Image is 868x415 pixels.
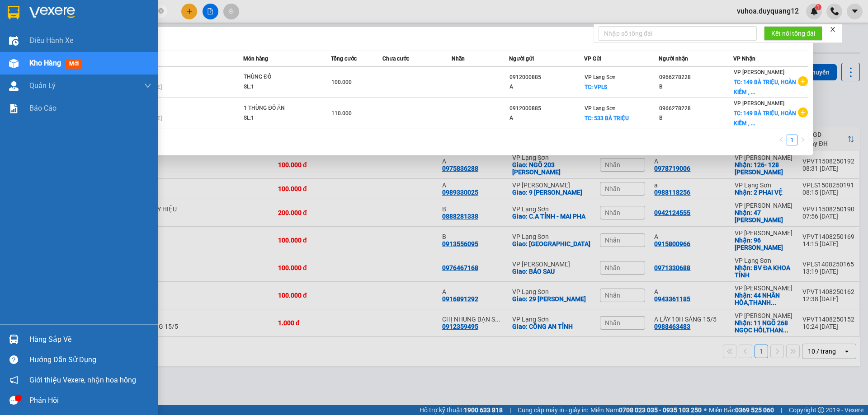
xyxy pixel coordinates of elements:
span: VP [PERSON_NAME] [734,69,784,75]
img: warehouse-icon [9,36,19,46]
div: 1 THÙNG ĐỒ ĂN [244,103,311,113]
li: Previous Page [776,135,787,145]
span: left [778,137,784,142]
button: left [776,135,787,145]
span: VP Lạng Sơn [585,105,616,112]
button: Kết nối tổng đài [764,26,822,41]
span: TC: 149 BÀ TRIỆU, HOÀN KIẾM , ... [734,79,796,95]
span: VP Nhận [733,56,755,62]
span: Tổng cước [331,56,357,62]
input: Nhập số tổng đài [599,26,757,41]
span: plus-circle [798,107,808,117]
li: Next Page [797,135,808,145]
div: 0912000885 [509,73,583,82]
div: 0966278228 [659,73,733,82]
span: Kết nối tổng đài [771,28,815,38]
div: SL: 1 [244,82,311,92]
div: Hướng dẫn sử dụng [29,353,151,367]
span: Quản Lý [29,80,56,91]
a: 1 [787,135,797,145]
div: A [509,113,583,123]
span: Người gửi [509,56,534,62]
span: VP [PERSON_NAME] [734,100,784,107]
span: question-circle [9,355,18,364]
img: warehouse-icon [9,59,19,68]
span: mới [66,59,82,69]
div: B [659,113,733,123]
img: logo-vxr [8,6,19,19]
span: Nhãn [452,56,465,62]
span: down [144,82,151,89]
span: close [830,26,836,33]
span: VP Gửi [584,56,601,62]
span: Giới thiệu Vexere, nhận hoa hồng [29,374,136,386]
img: solution-icon [9,104,19,113]
div: A [509,82,583,92]
div: SL: 1 [244,113,311,123]
span: Chưa cước [382,56,409,62]
span: Điều hành xe [29,35,73,46]
li: 1 [787,135,797,145]
span: close-circle [158,8,164,14]
div: THÙNG ĐỒ [244,72,311,82]
span: notification [9,376,18,384]
span: TC: VPLS [585,84,607,90]
div: Hàng sắp về [29,333,151,346]
span: TC: 533 BÀ TRIỆU [585,115,629,121]
span: Người nhận [659,56,688,62]
div: B [659,82,733,92]
span: VP Lạng Sơn [585,74,616,80]
button: right [797,135,808,145]
span: Món hàng [243,56,268,62]
span: message [9,396,18,405]
img: warehouse-icon [9,335,19,344]
span: 100.000 [331,79,352,85]
span: 110.000 [331,110,352,117]
span: TC: 149 BÀ TRIỆU, HOÀN KIẾM , ... [734,110,796,126]
img: warehouse-icon [9,81,19,91]
div: Phản hồi [29,394,151,407]
div: 0912000885 [509,104,583,113]
span: plus-circle [798,76,808,86]
span: Báo cáo [29,103,57,114]
span: Kho hàng [29,59,61,67]
span: close-circle [158,7,164,16]
div: 0966278228 [659,104,733,113]
span: right [800,137,806,142]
